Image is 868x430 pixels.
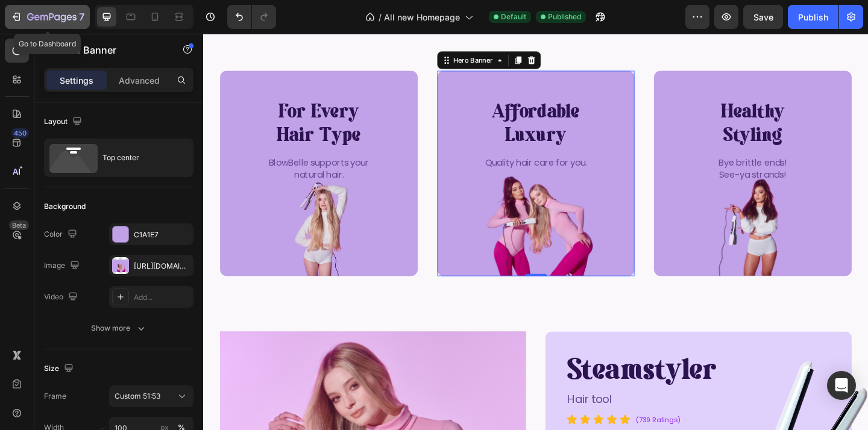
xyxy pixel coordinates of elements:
p: (739 ratings) [471,415,519,425]
h2: affordable luxury [264,72,460,125]
div: Open Intercom Messenger [827,371,856,400]
iframe: Design area [203,34,868,430]
div: C1A1E7 [134,229,190,240]
p: Hero Banner [58,43,161,57]
div: [URL][DOMAIN_NAME] [134,261,190,272]
span: Published [548,11,581,22]
div: Size [44,361,76,377]
p: Settings [60,74,93,87]
span: All new Homepage [384,11,460,23]
p: Bye brittle ends! See-ya strands! [501,134,694,160]
span: Custom 51:53 [115,391,160,402]
p: Hair tool [396,390,681,405]
span: / [379,11,382,23]
h2: healthy styling [500,72,696,125]
div: Add... [134,292,190,303]
div: Top center [102,144,176,172]
p: Quality hair care for you. [265,134,459,147]
label: Frame [44,391,66,402]
button: Save [743,5,783,29]
h2: steamstyler [395,349,682,386]
p: 7 [79,10,84,24]
p: Advanced [119,74,160,87]
button: Show more [44,317,193,339]
div: Layout [44,114,84,130]
div: Beta [9,220,29,230]
div: Background [44,201,86,212]
div: 450 [11,128,29,138]
div: Color [44,226,80,243]
div: Image [44,258,82,274]
button: Publish [788,5,838,29]
div: Video [44,289,80,305]
button: 7 [5,5,90,29]
span: Default [501,11,526,22]
button: Custom 51:53 [109,385,193,407]
div: Publish [798,11,828,23]
div: Show more [91,322,147,334]
div: Hero Banner [269,23,318,34]
div: Undo/Redo [227,5,276,29]
span: Save [753,12,773,22]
